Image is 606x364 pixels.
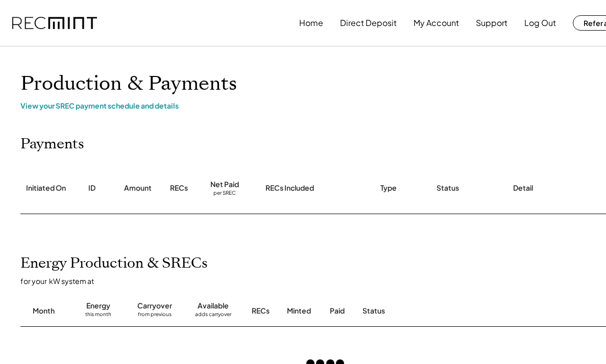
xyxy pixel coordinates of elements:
div: Status [362,306,536,316]
button: My Account [414,13,459,33]
div: Energy [86,301,110,311]
div: Paid [330,306,345,316]
div: Month [33,306,55,316]
div: ID [88,183,95,193]
div: Status [437,183,459,193]
div: RECs [170,183,188,193]
div: this month [85,311,111,321]
div: Type [380,183,397,193]
div: Minted [287,306,311,316]
button: Support [476,13,507,33]
h2: Energy Production & SRECs [20,255,208,272]
div: Detail [513,183,533,193]
button: Log Out [524,13,556,33]
div: Carryover [137,301,172,311]
button: Home [299,13,323,33]
div: Initiated On [26,183,66,193]
img: recmint-logotype%403x.png [12,17,97,30]
div: adds carryover [195,311,231,321]
div: Net Paid [210,179,239,190]
div: Available [198,301,229,311]
div: RECs Included [265,183,314,193]
div: Amount [124,183,152,193]
h2: Payments [20,136,84,153]
div: per SREC [213,190,236,197]
div: from previous [138,311,172,321]
div: RECs [252,306,270,316]
button: Direct Deposit [340,13,397,33]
